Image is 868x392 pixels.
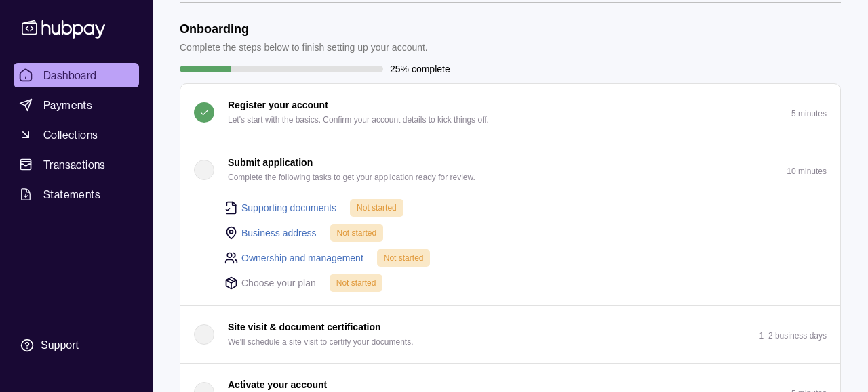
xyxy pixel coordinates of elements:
p: Submit application [228,155,313,170]
a: Dashboard [14,63,139,87]
p: 5 minutes [791,109,827,118]
a: Ownership and management [241,251,363,265]
span: Dashboard [43,67,97,83]
a: Collections [14,123,139,147]
p: Activate your account [228,377,327,392]
h1: Onboarding [180,22,428,37]
p: Register your account [228,97,328,112]
span: Not started [336,278,376,288]
a: Supporting documents [241,200,336,215]
a: Transactions [14,152,139,177]
p: We'll schedule a site visit to certify your documents. [228,334,414,349]
button: Register your account Let's start with the basics. Confirm your account details to kick things of... [180,84,840,141]
a: Payments [14,93,139,117]
p: Complete the steps below to finish setting up your account. [180,40,428,55]
span: Not started [357,203,397,213]
button: Site visit & document certification We'll schedule a site visit to certify your documents.1–2 bus... [180,306,840,363]
span: Not started [384,253,424,263]
span: Payments [43,97,92,113]
span: Collections [43,127,98,143]
p: 10 minutes [787,167,827,176]
a: Statements [14,182,139,206]
p: 1–2 business days [759,331,827,341]
div: Submit application Complete the following tasks to get your application ready for review.10 minutes [180,198,840,305]
a: Business address [241,225,317,240]
p: Site visit & document certification [228,320,381,334]
a: Support [14,331,139,360]
p: Let's start with the basics. Confirm your account details to kick things off. [228,112,489,127]
p: Complete the following tasks to get your application ready for review. [228,170,475,185]
span: Transactions [43,156,106,173]
button: Submit application Complete the following tasks to get your application ready for review.10 minutes [180,141,840,198]
p: 25% complete [390,62,450,77]
span: Not started [337,228,377,238]
span: Statements [43,186,100,202]
p: Choose your plan [241,276,316,290]
div: Support [41,338,79,353]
